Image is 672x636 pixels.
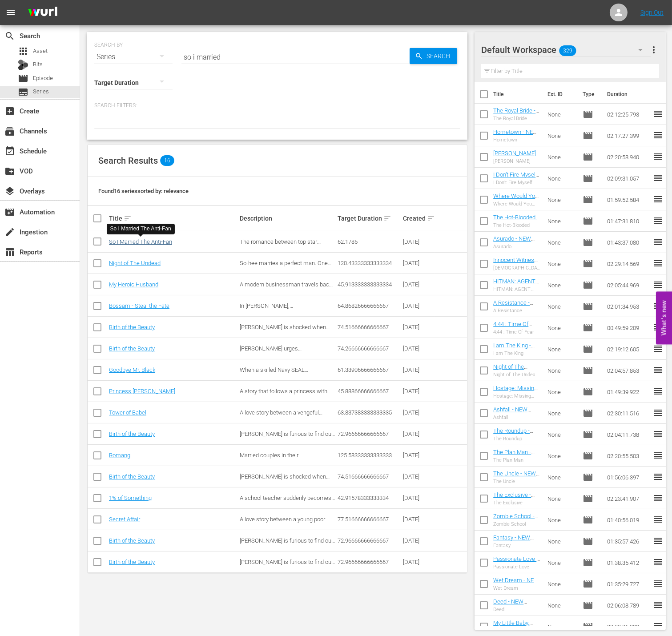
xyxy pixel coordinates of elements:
div: The Royal Bride [493,116,540,121]
div: Asurado [493,244,540,250]
div: 72.96666666666667 [338,537,400,544]
div: Night of The Undead (Dubbed) [493,372,540,378]
span: create_new_folder [4,166,15,177]
span: When a skilled Navy SEAL demolitions officer is framed as a traitor, he uses a fake marriage to a... [240,366,324,400]
a: Bossam - Steal the Fate [109,302,169,309]
div: Series [94,44,173,69]
span: Series [33,87,49,96]
span: Episode [583,258,593,269]
span: Search Results [98,155,158,166]
span: reorder [652,173,663,183]
div: 4:44 : Time Of Fear [493,329,540,335]
div: [DATE] [403,409,433,416]
span: Create [4,106,15,117]
a: The Uncle - NEW K.MOVIES - SSTV - 202503 [493,470,540,490]
span: [PERSON_NAME] is shocked when she sees [PERSON_NAME] and [PERSON_NAME]'s marriage announcement pr... [240,473,333,520]
div: 74.51666666666667 [338,473,400,480]
span: Episode [583,194,593,205]
div: Description [240,215,335,222]
td: None [544,317,579,338]
td: 02:19:12.605 [604,338,652,360]
span: Episode [583,621,593,632]
div: Fantasy [493,543,540,548]
a: Birth of the Beauty [109,473,155,480]
div: Deed [493,607,540,612]
span: reorder [652,407,663,418]
div: 74.26666666666667 [338,345,400,352]
td: 02:23:41.907 [604,488,652,509]
td: 02:17:27.399 [604,125,652,146]
span: reorder [652,215,663,226]
span: reorder [652,109,663,119]
div: Zombie School [493,521,540,527]
td: None [544,509,579,531]
div: The Uncle [493,479,540,484]
td: None [544,403,579,424]
div: HITMAN: AGENT [PERSON_NAME] [493,286,540,292]
div: 45.88866666666667 [338,388,400,394]
span: sort [427,214,435,222]
span: reorder [652,130,663,141]
a: A Resistance - NEW K.MOVIES - SSTV - 202505 [493,299,535,319]
th: Type [577,82,602,107]
span: A story that follows a princess with amnesia who meets a prince that does not want to marry her a... [240,388,335,421]
a: Innocent Witness - NEW K.MOVIES - SSTV - 202505 [493,257,540,277]
a: Asurado - NEW K.MOVIES - SSTV - 202506 [493,235,540,255]
a: Goodbye Mr. Black [109,366,155,373]
td: None [544,488,579,509]
a: Where Would You Like To Go? - NEW K.MOVIES - SSTV - 202506 [493,193,540,219]
td: None [544,531,579,552]
a: So I Married The Anti-Fan [109,238,172,245]
span: Channels [4,126,15,137]
span: Episode [18,73,28,84]
td: 01:59:52.584 [604,189,652,210]
td: 01:47:31.810 [604,210,652,232]
a: The Hot-Blooded - NEW K.MOVIES - SSTV - 202506 [493,214,540,234]
th: Ext. ID [542,82,577,107]
p: Search Filters: [94,102,460,109]
div: Passionate Love [493,564,540,570]
span: Episode [583,557,593,568]
button: Search [410,48,457,64]
div: [DATE] [403,260,433,266]
span: Episode [583,322,593,333]
span: Episode [583,386,593,397]
span: Episode [583,237,593,248]
div: 42.91578333333334 [338,495,400,501]
td: 01:49:39.922 [604,381,652,403]
div: The Hot-Blooded [493,222,540,228]
td: None [544,274,579,296]
span: reorder [652,600,663,610]
a: Birth of the Beauty [109,559,155,565]
div: 74.51666666666667 [338,324,400,330]
th: Title [493,82,542,107]
div: 120.43333333333334 [338,260,400,266]
a: The Roundup - NEW K.MOVIES - SSTV - 202504 [493,427,535,447]
td: 01:56:06.397 [604,467,652,488]
a: The Exclusive - NEW K.MOVIES - SSTV - 202503 [493,491,535,511]
span: Episode [33,74,53,83]
div: Hostage: Missing Celebrity (Dubbed) [493,393,540,399]
div: Wet Dream [493,585,540,591]
span: reorder [652,493,663,503]
span: Episode [583,472,593,483]
div: 64.86826666666667 [338,302,400,309]
span: [PERSON_NAME] urges [PERSON_NAME] to rush their marriage as he can't stand her being on edge due ... [240,345,330,372]
td: None [544,338,579,360]
div: The Plan Man [493,457,540,463]
td: None [544,467,579,488]
span: A love story between a vengeful prosecutor and a former actress who've lost it all to the marry i... [240,409,326,436]
span: Episode [583,600,593,611]
span: Episode [583,536,593,547]
td: None [544,424,579,445]
span: Search [423,48,457,64]
td: 02:01:34.953 [604,296,652,317]
div: 62.1785 [338,238,400,245]
span: reorder [652,535,663,546]
div: 45.913333333333334 [338,281,400,288]
td: None [544,210,579,232]
span: Episode [583,173,593,184]
span: reorder [652,151,663,162]
th: Duration [602,82,655,107]
span: reorder [652,279,663,290]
